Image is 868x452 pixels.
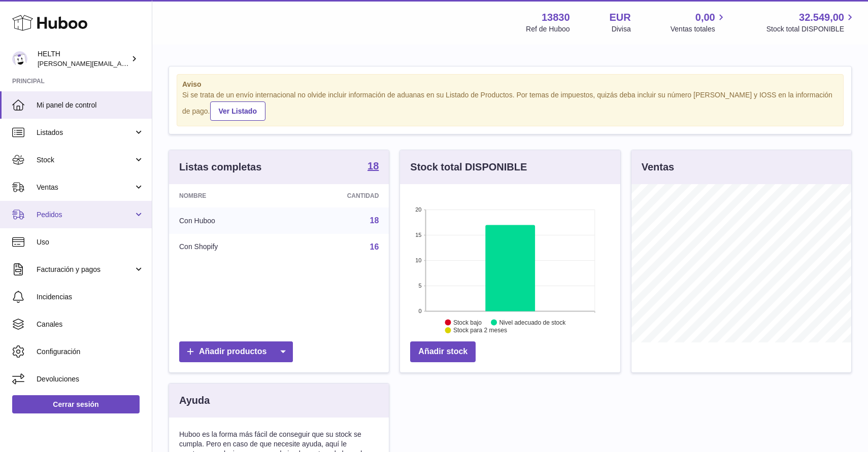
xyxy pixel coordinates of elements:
[453,319,482,326] text: Stock bajo
[542,11,570,24] strong: 13830
[12,395,140,413] a: Cerrar sesión
[368,161,379,173] a: 18
[499,319,566,326] text: Nivel adecuado de stock
[37,374,144,384] span: Devoluciones
[179,394,210,407] h3: Ayuda
[799,11,844,24] span: 32.549,00
[37,155,133,165] span: Stock
[210,101,265,121] a: Ver Listado
[410,341,476,362] a: Añadir stock
[37,183,133,192] span: Ventas
[610,11,631,24] strong: EUR
[38,59,204,67] span: [PERSON_NAME][EMAIL_ADDRESS][DOMAIN_NAME]
[766,24,856,34] span: Stock total DISPONIBLE
[416,257,422,263] text: 10
[12,51,27,66] img: laura@helth.com
[766,11,856,34] a: 32.549,00 Stock total DISPONIBLE
[37,347,144,357] span: Configuración
[416,232,422,238] text: 15
[179,160,261,174] h3: Listas completas
[38,49,129,68] div: HELTH
[37,292,144,302] span: Incidencias
[419,283,422,289] text: 5
[169,207,286,234] td: Con Huboo
[695,11,715,24] span: 0,00
[671,11,727,34] a: 0,00 Ventas totales
[410,160,527,174] h3: Stock total DISPONIBLE
[169,184,286,207] th: Nombre
[671,24,727,34] span: Ventas totales
[37,128,133,137] span: Listados
[182,80,838,89] strong: Aviso
[179,341,293,362] a: Añadir productos
[453,327,507,334] text: Stock para 2 meses
[370,216,379,225] a: 18
[416,206,422,213] text: 20
[37,320,144,329] span: Canales
[37,237,144,247] span: Uso
[419,308,422,314] text: 0
[37,210,133,220] span: Pedidos
[370,242,379,251] a: 16
[526,24,570,34] div: Ref de Huboo
[182,90,838,121] div: Si se trata de un envío internacional no olvide incluir información de aduanas en su Listado de P...
[286,184,389,207] th: Cantidad
[612,24,631,34] div: Divisa
[642,160,674,174] h3: Ventas
[37,100,144,110] span: Mi panel de control
[169,234,286,260] td: Con Shopify
[368,161,379,171] strong: 18
[37,265,133,274] span: Facturación y pagos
